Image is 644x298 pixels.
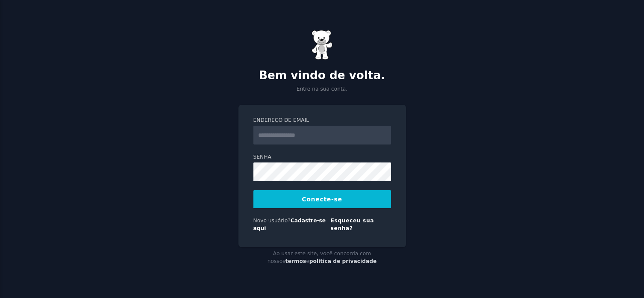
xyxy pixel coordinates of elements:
[297,86,347,92] font: Entre na sua conta.
[309,258,377,264] a: política de privacidade
[259,69,385,82] font: Bem vindo de volta.
[253,117,309,123] font: Endereço de email
[285,258,306,264] a: termos
[253,218,291,224] font: Novo usuário?
[331,218,374,231] a: Esqueceu sua senha?
[253,218,326,231] a: Cadastre-se aqui
[253,154,271,160] font: Senha
[253,190,391,208] button: Conecte-se
[306,258,309,264] font: e
[302,196,342,203] font: Conecte-se
[312,30,333,60] img: Ursinho de goma
[268,251,371,264] font: Ao usar este site, você concorda com nossos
